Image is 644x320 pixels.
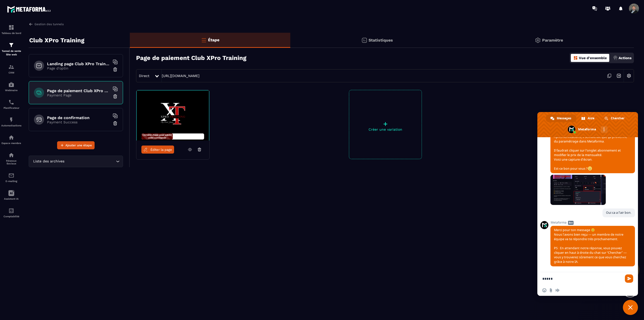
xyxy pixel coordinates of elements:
a: social-networksocial-networkRéseaux Sociaux [1,148,21,169]
p: Club XPro Training [29,35,84,45]
h6: Landing page Club XPro Training [47,61,110,66]
span: Ajouter une étape [65,143,92,148]
p: Actions [619,56,631,60]
img: logo [7,5,52,14]
a: Éditer la page [141,146,174,154]
p: Page d'optin [47,66,110,70]
div: Autres canaux [601,126,608,133]
span: Liste des archives [32,159,65,164]
img: trash [113,67,118,72]
a: Gestion des tunnels [29,22,64,26]
p: Étape [208,38,219,42]
span: Chercher [611,115,624,122]
img: arrow-next.bcc2205e.svg [614,71,624,81]
h3: Page de paiement Club XPro Training [136,54,246,61]
img: automations [8,134,14,140]
img: arrow [29,22,33,26]
input: Search for option [65,159,115,164]
div: Search for option [29,156,123,167]
p: Tableau de bord [1,32,21,34]
p: Planificateur [1,106,21,109]
span: Insérer un emoji [542,288,546,292]
div: Aide [577,115,599,122]
img: image [136,90,209,140]
span: Envoyer [625,274,633,283]
p: Comptabilité [1,215,21,218]
button: Ajouter une étape [57,141,95,149]
img: scheduler [8,99,14,105]
a: automationsautomationsWebinaire [1,78,21,95]
img: actions.d6e523a2.png [613,56,618,60]
p: Assistant IA [1,197,21,200]
img: setting-w.858f3a88.svg [624,71,634,81]
p: Vue d'ensemble [579,56,607,60]
img: stats.20deebd0.svg [361,37,367,43]
span: Message audio [555,288,559,292]
p: Payment Page [47,93,110,97]
p: CRM [1,71,21,74]
a: accountantaccountantComptabilité [1,204,21,222]
img: dashboard-orange.40269519.svg [573,56,578,60]
a: Assistant IA [1,186,21,204]
a: formationformationTableau de bord [1,21,21,38]
img: formation [8,24,14,30]
a: formationformationCRM [1,60,21,78]
textarea: Entrez votre message... [542,276,622,281]
span: Après vérifications, il semblerait que ça provienne du paramétrage dans Metaforma. Il faudrait cl... [554,135,627,171]
span: Aide [588,115,594,122]
p: Créer une variation [349,127,422,131]
a: schedulerschedulerPlanificateur [1,95,21,113]
h6: Page de paiement Club XPro Training [47,88,110,93]
span: Messages [557,115,571,122]
img: setting-gr.5f69749f.svg [535,37,541,43]
p: Payment Success [47,120,110,124]
span: Envoyer un fichier [549,288,553,292]
img: accountant [8,208,14,214]
img: bars-o.4a397970.svg [201,37,207,43]
img: trash [113,121,118,126]
img: formation [8,42,14,48]
a: automationsautomationsEspace membre [1,131,21,148]
div: Fermer le chat [623,300,638,315]
p: Statistiques [369,38,393,43]
a: automationsautomationsAutomatisations [1,113,21,131]
p: Espace membre [1,142,21,145]
a: formationformationTunnel de vente Site web [1,38,21,60]
p: Paramètre [542,38,563,43]
img: email [8,172,14,179]
a: emailemailE-mailing [1,169,21,186]
img: formation [8,64,14,70]
div: Chercher [600,115,629,122]
img: automations [8,117,14,123]
img: social-network [8,152,14,158]
img: automations [8,82,14,88]
span: Éditer la page [150,148,172,152]
a: [URL][DOMAIN_NAME] [162,74,199,78]
p: E-mailing [1,180,21,183]
img: trash [113,94,118,99]
p: + [349,120,422,127]
span: Bot [568,221,574,225]
span: Merci pour ton message 😊 Nous l’avons bien reçu — un membre de notre équipe va te répondre très p... [554,228,627,264]
p: Tunnel de vente Site web [1,49,21,56]
h6: Page de confirmation [47,115,110,120]
span: Direct [139,74,149,78]
p: Automatisations [1,124,21,127]
span: Metaforma [550,221,635,224]
p: Réseaux Sociaux [1,159,21,165]
div: Messages [546,115,576,122]
p: Webinaire [1,89,21,92]
span: Oui ca a l'air bon. [606,210,631,215]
